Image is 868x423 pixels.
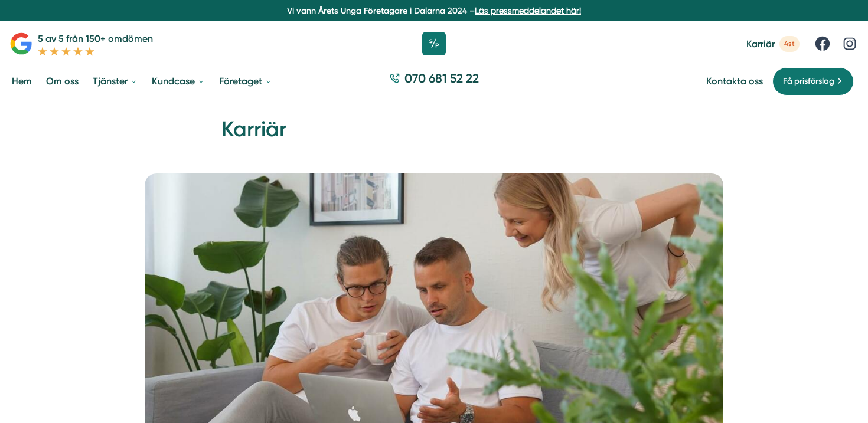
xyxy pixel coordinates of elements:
a: Tjänster [90,66,140,96]
a: Få prisförslag [772,67,854,96]
p: 5 av 5 från 150+ omdömen [38,31,153,46]
a: Hem [9,66,34,96]
a: Om oss [44,66,81,96]
span: 070 681 52 22 [404,70,479,87]
p: Vi vann Årets Unga Företagare i Dalarna 2024 – [5,5,863,17]
h1: Karriär [221,115,647,153]
a: Kundcase [149,66,207,96]
a: 070 681 52 22 [384,70,484,93]
a: Läs pressmeddelandet här! [475,6,581,15]
a: Karriär 4st [746,36,800,52]
span: 4st [779,36,800,52]
a: Företaget [217,66,275,96]
a: Kontakta oss [706,76,763,87]
span: Få prisförslag [783,75,834,88]
span: Karriär [746,38,775,50]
